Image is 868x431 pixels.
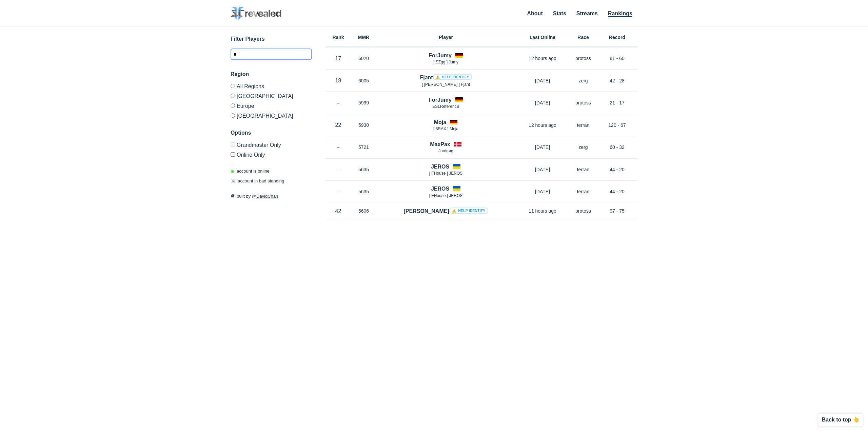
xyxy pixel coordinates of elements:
[231,178,284,184] p: account in bad standing
[325,121,351,129] p: 22
[597,188,637,195] p: 44 - 20
[429,52,452,59] h4: ForJumy
[231,103,235,108] input: Europe
[351,208,376,214] p: 5606
[325,144,351,151] p: –
[597,208,637,214] p: 97 - 75
[570,77,597,84] p: zerg
[351,188,376,195] p: 5635
[515,55,570,62] p: 12 hours ago
[430,140,450,148] h4: MaxPax
[422,82,470,87] span: [ [PERSON_NAME] ] Fjant
[429,171,463,176] span: [ FHouse ] JEROS
[553,11,566,16] a: Stats
[231,101,312,111] label: Europe
[570,122,597,129] p: terran
[597,77,637,84] p: 42 - 28
[515,166,570,173] p: [DATE]
[822,417,860,423] p: Back to top 👆
[351,166,376,173] p: 5635
[351,99,376,106] p: 5999
[325,77,351,84] p: 18
[570,144,597,151] p: zerg
[576,11,598,16] a: Streams
[351,77,376,84] p: 6005
[433,60,458,64] span: [ SZgg ] Jumy
[597,166,637,173] p: 44 - 20
[570,166,597,173] p: terran
[570,55,597,62] p: protoss
[570,208,597,214] p: protoss
[515,77,570,84] p: [DATE]
[597,99,637,106] p: 21 - 17
[434,118,446,126] h4: Moja
[325,188,351,195] p: –
[351,55,376,62] p: 6020
[231,142,312,150] label: Only Show accounts currently in Grandmaster
[515,99,570,106] p: [DATE]
[515,188,570,195] p: [DATE]
[429,193,463,198] span: [ FHouse ] JEROS
[570,188,597,195] p: terran
[527,11,543,16] a: About
[231,168,270,175] p: account is online
[325,99,351,106] p: –
[351,144,376,151] p: 5721
[231,111,312,119] label: [GEOGRAPHIC_DATA]
[231,152,235,157] input: Online Only
[231,142,235,147] input: Grandmaster Only
[515,35,570,40] h6: Last Online
[231,194,235,199] span: 🛠
[231,178,236,183] span: ☠️
[570,99,597,106] p: protoss
[431,163,449,171] h4: JEROS
[597,122,637,129] p: 120 - 67
[570,35,597,40] h6: Race
[231,129,312,137] h3: Options
[256,194,278,199] a: DavidChan
[515,122,570,129] p: 12 hours ago
[449,208,488,214] a: ⚠️ Help identify
[231,193,312,200] p: built by @
[597,35,637,40] h6: Record
[231,169,234,174] span: ◉
[515,208,570,214] p: 11 hours ago
[231,70,312,78] h3: Region
[231,91,312,101] label: [GEOGRAPHIC_DATA]
[231,94,235,98] input: [GEOGRAPHIC_DATA]
[231,84,312,91] label: All Regions
[515,144,570,151] p: [DATE]
[431,185,449,193] h4: JEROS
[376,35,515,40] h6: Player
[432,104,459,109] span: ESLReferencB
[597,144,637,151] p: 60 - 32
[231,113,235,118] input: [GEOGRAPHIC_DATA]
[403,207,488,215] h4: [PERSON_NAME]
[433,126,458,131] span: [ 8RAX ] Moja
[325,35,351,40] h6: Rank
[429,96,452,104] h4: ForJumy
[420,74,472,81] h4: Fjant
[231,35,312,43] h3: Filter Players
[325,207,351,215] p: 42
[433,74,472,80] a: ⚠️ Help identify
[325,55,351,62] p: 17
[438,149,453,153] span: Jordgøg
[231,150,312,158] label: Only show accounts currently laddering
[351,35,376,40] h6: MMR
[351,122,376,129] p: 5930
[597,55,637,62] p: 81 - 60
[231,84,235,88] input: All Regions
[608,11,632,17] a: Rankings
[231,7,281,20] img: SC2 Revealed
[325,166,351,173] p: –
